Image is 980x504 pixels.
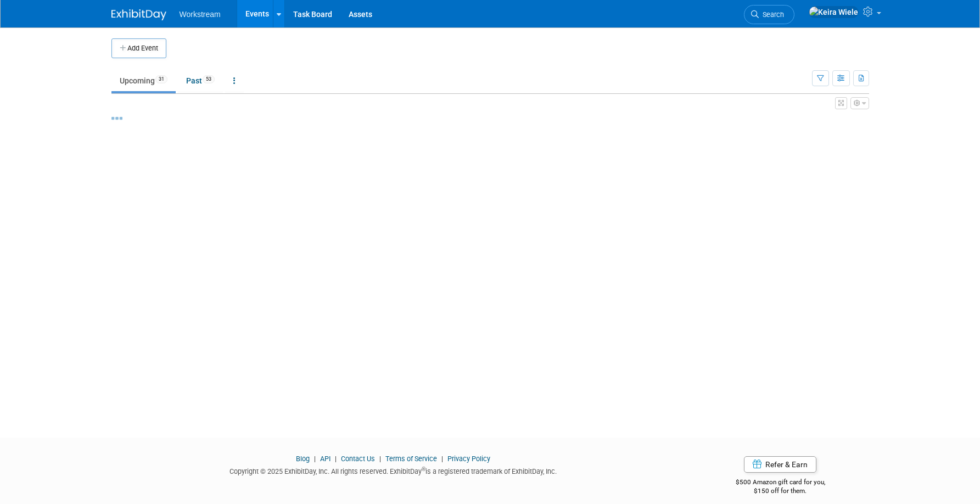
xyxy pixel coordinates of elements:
img: loading... [111,117,122,120]
span: Workstream [180,10,221,19]
a: Terms of Service [385,455,437,463]
span: | [439,455,446,463]
div: $500 Amazon gift card for you, [692,471,869,496]
span: | [332,455,339,463]
a: Refer & Earn [744,456,816,473]
a: Upcoming31 [111,70,176,91]
div: $150 off for them. [692,486,869,496]
a: Past53 [178,70,223,91]
sup: ® [422,466,425,472]
span: 53 [203,75,215,83]
a: Search [744,5,794,24]
button: Add Event [111,38,166,58]
span: | [311,455,318,463]
a: Privacy Policy [447,455,490,463]
div: Copyright © 2025 ExhibitDay, Inc. All rights reserved. ExhibitDay is a registered trademark of Ex... [111,464,676,477]
a: Contact Us [341,455,375,463]
span: 31 [155,75,167,83]
span: Search [759,10,784,19]
span: | [377,455,384,463]
img: ExhibitDay [111,9,166,20]
a: API [320,455,331,463]
img: Keira Wiele [809,6,859,18]
a: Blog [296,455,310,463]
